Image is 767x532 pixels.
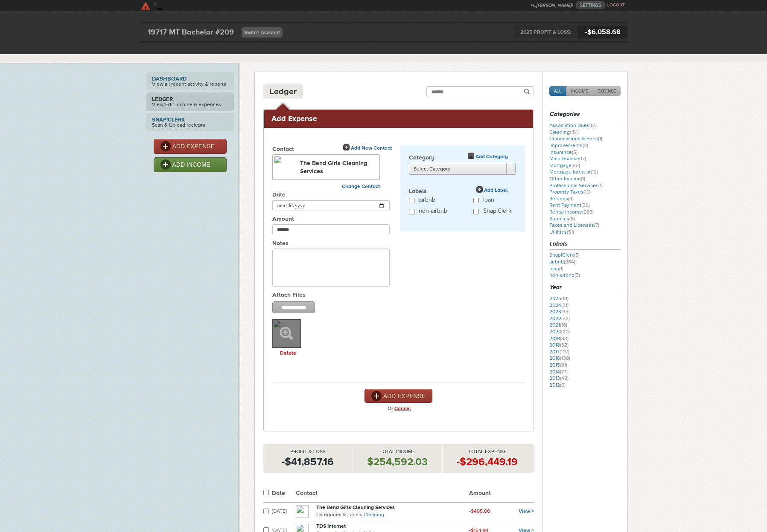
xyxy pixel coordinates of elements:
span: (10) [583,189,591,195]
span: (138) [560,355,570,361]
a: SETTINGS [576,1,604,9]
p: Total Income [353,448,442,455]
h2: Add Expense [271,114,526,124]
label: Contact [272,145,400,154]
span: (6) [569,216,575,222]
span: -$6,058.68 [578,26,627,38]
a: Cleaning [549,129,579,135]
h3: Year [549,283,621,293]
a: loan [549,266,563,272]
a: 2024 [549,302,569,308]
label: Category [409,154,516,163]
a: Refunds [549,196,574,202]
th: Date [272,486,296,503]
a: Cancel [394,405,411,411]
span: (18) [561,295,569,301]
span: (12) [591,169,598,175]
a: 2023 [549,309,570,315]
a: EXPENSE [593,86,621,96]
a: 2013 [549,375,569,381]
strong: [PERSON_NAME]! [536,3,573,8]
a: Add Label [476,186,508,194]
p: Total Expense [443,448,532,455]
a: Maintenance [549,156,586,162]
a: 2025 [549,295,569,301]
a: Taxes and Licenses [549,222,599,228]
strong: Delete [280,350,301,357]
a: Snap!ClerkScan & Upload reciepts [146,113,234,131]
button: ADD EXPENSE [365,389,433,403]
a: View > [519,508,534,514]
label: Amount [272,215,400,224]
a: Supplies [549,216,575,222]
span: (51) [589,122,597,128]
a: 2017 [549,349,569,355]
div: 19717 MT Bachelor #209 [140,26,242,38]
label: Attach Files [272,291,400,300]
label: Snap!Clerk [483,208,511,217]
a: Switch Account [242,27,283,38]
strong: $254,592.03 [367,456,428,467]
strong: -$296,449.19 [457,456,518,467]
a: Professional Services [549,182,603,188]
span: (22) [572,162,580,168]
span: (33) [560,335,569,341]
strong: Ledger [152,96,228,102]
h3: Categories [549,110,621,120]
strong: Dashboard [152,76,228,81]
a: 2021 [549,322,567,328]
a: Change Contact [342,183,380,190]
a: LOGOUT [607,3,625,8]
a: Rental Income [549,209,594,215]
a: 2018 [549,342,569,348]
span: (33) [561,309,570,315]
h4: Ledger [269,86,297,97]
span: (107) [560,349,569,355]
a: airbnb [549,259,575,265]
a: Other Income [549,176,585,182]
a: Mortgage [549,162,580,168]
span: (284) [564,259,575,265]
label: Notes [272,240,400,249]
p: Profit & Loss [263,448,353,455]
span: (20) [561,329,570,335]
small: -$495.00 [469,508,490,514]
a: 2016 [549,355,570,361]
a: 2014 [549,369,568,375]
a: DashboardView all recent activity & reports [146,72,234,90]
span: (18) [560,322,567,328]
a: Add New Contact [343,144,392,152]
a: Add Category [468,153,508,161]
a: ADD EXPENSE [154,139,227,154]
a: 2012 [549,382,566,388]
a: ALL [549,86,566,96]
a: Association Dues [549,122,597,128]
span: (22) [561,315,570,321]
label: Date [272,191,400,200]
span: (285) [582,209,594,215]
span: (17) [579,156,586,162]
span: (81) [560,362,567,368]
a: Improvements [549,142,588,148]
h4: The Bend Girls Cleaning Services [274,156,378,175]
span: (7) [594,222,599,228]
span: (31) [561,302,569,308]
label: loan [483,197,494,205]
span: (151) [570,129,579,135]
span: (3) [583,142,588,148]
strong: Or [388,403,393,414]
span: (48) [560,375,569,381]
span: (3) [568,196,574,202]
a: Mortgage Interest [549,169,598,175]
a: ADD INCOME [154,157,227,172]
a: LedgerView/Edit income & expenses [146,93,234,111]
span: (1) [598,136,602,142]
span: (77) [560,369,568,375]
span: (5) [574,252,580,258]
strong: TDS Internet [316,523,346,529]
span: (3) [575,272,580,278]
span: (5) [572,149,577,155]
a: Snap!Clerk [549,252,580,258]
a: non-airbnb [549,272,580,278]
th: Contact [296,486,469,503]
